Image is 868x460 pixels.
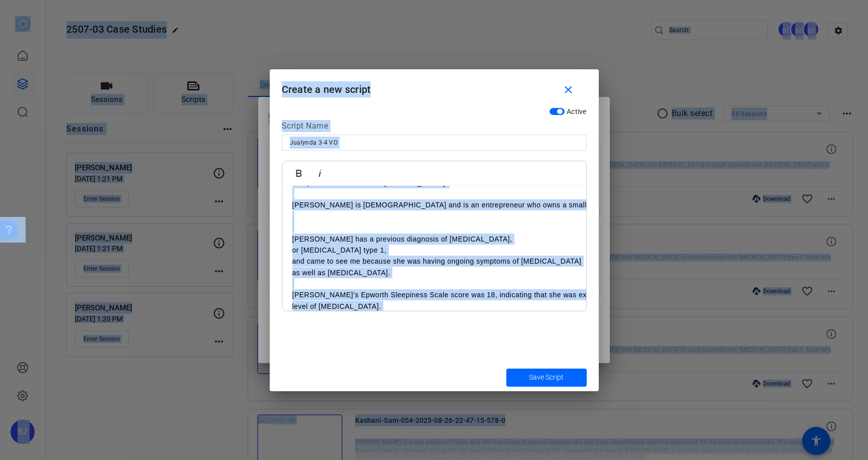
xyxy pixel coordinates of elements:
[562,84,575,96] mat-icon: close
[292,256,654,267] p: and came to see me because she was having ongoing symptoms of [MEDICAL_DATA]
[289,163,308,183] button: Bold (⌘B)
[282,120,587,135] div: Script Name
[310,163,330,183] button: Italic (⌘I)
[506,369,587,387] button: Save Script
[567,107,587,116] span: Active
[292,267,654,278] p: as well as [MEDICAL_DATA].
[292,199,654,210] p: [PERSON_NAME] is [DEMOGRAPHIC_DATA] and is an entrepreneur who owns a small business.
[270,69,599,102] h1: Create a new script
[292,245,654,256] p: or [MEDICAL_DATA] type 1,
[529,372,564,383] span: Save Script
[292,234,654,245] p: [PERSON_NAME] has a previous diagnosis of [MEDICAL_DATA],
[292,289,654,312] p: [PERSON_NAME]’s Epworth Sleepiness Scale score was 18, indicating that she was experiencing a sev...
[290,137,579,149] input: Enter Script Name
